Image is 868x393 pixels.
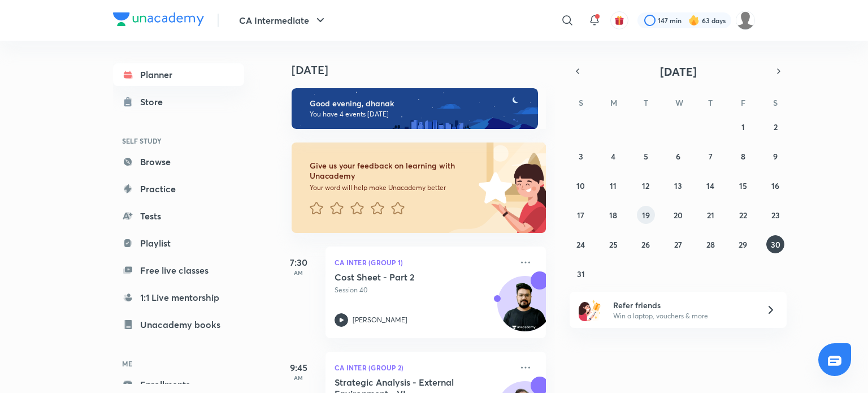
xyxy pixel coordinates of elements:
p: [PERSON_NAME] [353,315,407,325]
button: August 10, 2025 [572,176,590,195]
button: August 5, 2025 [637,147,655,165]
button: August 25, 2025 [604,235,622,253]
abbr: August 15, 2025 [739,180,747,191]
button: August 17, 2025 [572,206,590,224]
span: [DATE] [660,64,697,79]
button: August 27, 2025 [669,235,687,253]
button: August 15, 2025 [734,176,752,195]
button: August 4, 2025 [604,147,622,165]
abbr: August 18, 2025 [609,210,617,221]
button: August 31, 2025 [572,265,590,283]
abbr: Wednesday [675,97,683,108]
p: You have 4 events [DATE] [310,110,528,119]
abbr: Friday [741,97,745,108]
h4: [DATE] [292,63,557,77]
abbr: August 19, 2025 [642,210,650,221]
button: August 1, 2025 [734,118,752,136]
button: August 28, 2025 [701,235,719,253]
a: Practice [113,178,244,200]
abbr: August 17, 2025 [577,210,584,221]
img: avatar [614,15,624,25]
abbr: August 7, 2025 [709,151,713,162]
a: 1:1 Live mentorship [113,286,244,309]
button: August 8, 2025 [734,147,752,165]
img: referral [579,299,601,321]
button: August 16, 2025 [766,176,784,195]
abbr: August 14, 2025 [706,180,714,191]
p: AM [276,374,321,381]
a: Playlist [113,232,244,254]
h6: ME [113,354,244,373]
abbr: August 28, 2025 [706,239,715,250]
abbr: August 25, 2025 [609,239,618,250]
abbr: August 30, 2025 [771,239,780,250]
h6: Good evening, dhanak [310,98,528,109]
a: Tests [113,205,244,227]
img: dhanak [736,11,755,30]
button: August 7, 2025 [701,147,719,165]
a: Unacademy books [113,313,244,336]
button: August 14, 2025 [701,176,719,195]
abbr: August 8, 2025 [741,151,745,162]
h5: 9:45 [276,361,321,374]
abbr: August 12, 2025 [642,180,649,191]
abbr: Saturday [773,97,778,108]
a: Browse [113,150,244,173]
abbr: Monday [610,97,617,108]
a: Store [113,90,244,113]
button: avatar [610,11,628,29]
abbr: August 26, 2025 [641,239,650,250]
abbr: August 22, 2025 [739,210,747,221]
a: Company Logo [113,12,204,29]
button: August 19, 2025 [637,206,655,224]
button: August 12, 2025 [637,176,655,195]
img: streak [688,15,700,26]
button: August 30, 2025 [766,235,784,253]
abbr: August 29, 2025 [739,239,747,250]
button: August 11, 2025 [604,176,622,195]
a: Free live classes [113,259,244,282]
p: CA Inter (Group 1) [335,256,512,269]
abbr: Thursday [708,97,713,108]
button: August 22, 2025 [734,206,752,224]
button: August 26, 2025 [637,235,655,253]
p: AM [276,269,321,276]
abbr: August 4, 2025 [611,151,615,162]
button: August 6, 2025 [669,147,687,165]
abbr: August 24, 2025 [576,239,585,250]
abbr: Sunday [579,97,583,108]
abbr: August 21, 2025 [707,210,714,221]
abbr: August 9, 2025 [773,151,778,162]
p: CA Inter (Group 2) [335,361,512,374]
abbr: August 23, 2025 [771,210,780,221]
button: August 9, 2025 [766,147,784,165]
p: Session 40 [335,285,512,295]
button: [DATE] [585,63,771,79]
a: Planner [113,63,244,86]
button: August 29, 2025 [734,235,752,253]
abbr: August 6, 2025 [676,151,680,162]
h5: 7:30 [276,256,321,269]
img: feedback_image [440,142,546,233]
abbr: August 1, 2025 [741,122,745,132]
button: CA Intermediate [232,9,334,32]
img: Company Logo [113,12,204,26]
button: August 21, 2025 [701,206,719,224]
p: Your word will help make Unacademy better [310,183,475,192]
button: August 2, 2025 [766,118,784,136]
h6: Refer friends [613,299,752,311]
button: August 20, 2025 [669,206,687,224]
abbr: August 16, 2025 [771,180,779,191]
abbr: Tuesday [644,97,648,108]
button: August 18, 2025 [604,206,622,224]
button: August 24, 2025 [572,235,590,253]
button: August 3, 2025 [572,147,590,165]
abbr: August 13, 2025 [674,180,682,191]
button: August 13, 2025 [669,176,687,195]
abbr: August 20, 2025 [674,210,683,221]
button: August 23, 2025 [766,206,784,224]
abbr: August 27, 2025 [674,239,682,250]
abbr: August 5, 2025 [644,151,648,162]
abbr: August 11, 2025 [610,180,617,191]
abbr: August 2, 2025 [774,122,778,132]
